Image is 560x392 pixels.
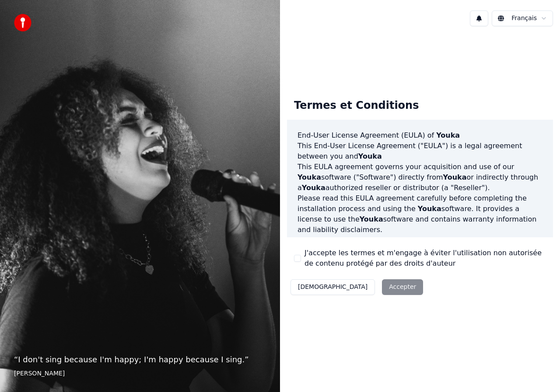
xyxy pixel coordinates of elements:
span: Youka [422,236,445,244]
label: J'accepte les termes et m'engage à éviter l'utilisation non autorisée de contenu protégé par des ... [304,248,546,269]
footer: [PERSON_NAME] [14,369,266,378]
p: Please read this EULA agreement carefully before completing the installation process and using th... [297,193,542,235]
span: Youka [443,173,467,181]
div: Termes et Conditions [287,92,426,120]
span: Youka [436,131,460,139]
span: Youka [302,184,325,192]
span: Youka [360,215,383,223]
button: [DEMOGRAPHIC_DATA] [290,279,375,295]
p: This EULA agreement governs your acquisition and use of our software ("Software") directly from o... [297,162,542,193]
p: “ I don't sing because I'm happy; I'm happy because I sing. ” [14,354,266,366]
span: Youka [297,173,321,181]
p: If you register for a free trial of the software, this EULA agreement will also govern that trial... [297,235,542,288]
span: Youka [418,205,441,213]
p: This End-User License Agreement ("EULA") is a legal agreement between you and [297,141,542,162]
h3: End-User License Agreement (EULA) of [297,130,542,141]
span: Youka [358,152,382,160]
img: youka [14,14,31,31]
